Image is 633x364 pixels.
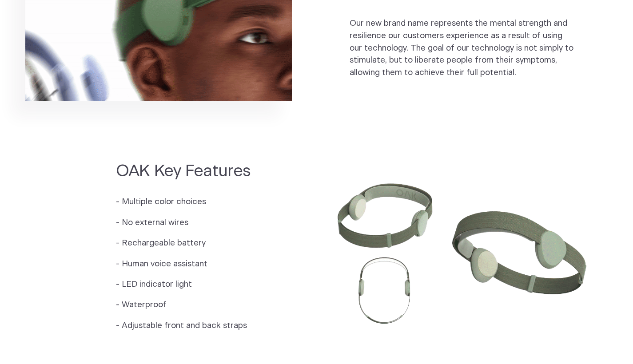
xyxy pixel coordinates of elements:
[116,278,251,291] p: - LED indicator light
[116,160,251,182] h2: OAK Key Features
[116,217,251,229] p: - No external wires
[116,258,251,270] p: - Human voice assistant
[116,320,251,332] p: - Adjustable front and back straps
[116,299,251,311] p: - Waterproof
[116,196,251,208] p: - Multiple color choices
[116,237,251,249] p: - Rechargeable battery
[350,17,575,79] p: Our new brand name represents the mental strength and resilience our customers experience as a re...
